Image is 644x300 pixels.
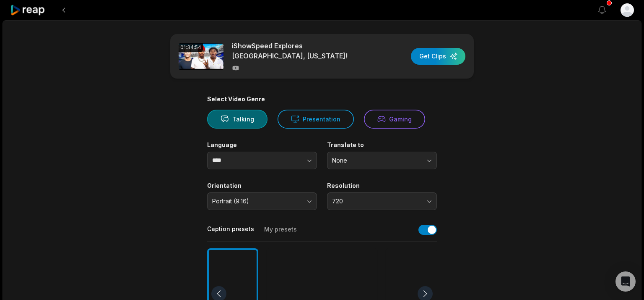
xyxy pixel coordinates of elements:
div: 01:34:54 [179,43,203,52]
div: Select Video Genre [207,95,437,103]
button: Gaming [364,110,425,129]
button: Presentation [278,110,354,129]
button: Portrait (9:16) [207,192,317,210]
div: Open Intercom Messenger [615,271,636,292]
span: None [332,157,420,164]
label: Translate to [327,141,437,149]
label: Language [207,141,317,149]
label: Orientation [207,182,317,189]
button: None [327,152,437,169]
button: Caption presets [207,225,254,241]
span: Portrait (9:16) [212,197,300,205]
label: Resolution [327,182,437,189]
button: Talking [207,110,267,129]
p: iShowSpeed Explores [GEOGRAPHIC_DATA], [US_STATE]! [232,41,377,61]
button: Get Clips [411,48,465,65]
span: 720 [332,197,420,205]
button: My presets [264,225,297,241]
button: 720 [327,192,437,210]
